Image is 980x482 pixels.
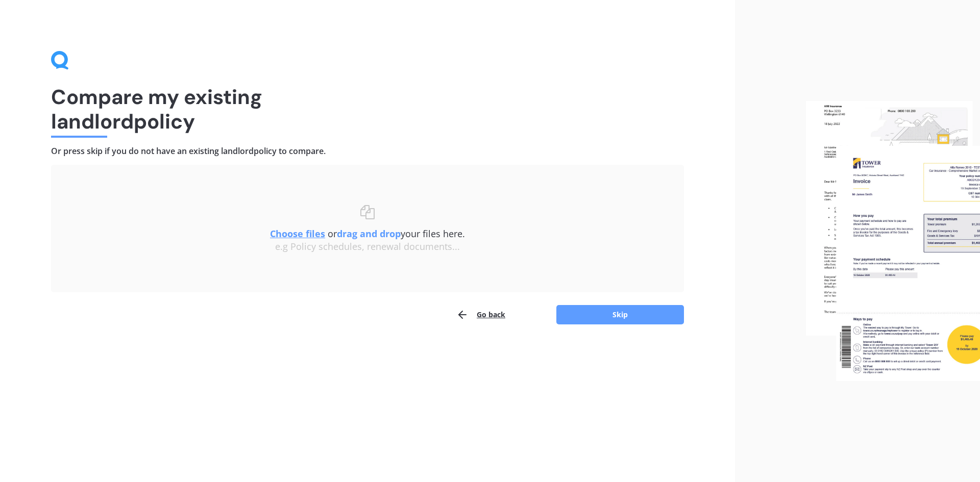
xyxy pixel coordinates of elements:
span: or your files here. [270,227,465,240]
div: e.g Policy schedules, renewal documents... [71,241,664,252]
u: Choose files [270,227,325,240]
h4: Or press skip if you do not have an existing landlord policy to compare. [51,146,684,157]
img: files.webp [806,101,980,382]
b: drag and drop [337,227,401,240]
h1: Compare my existing landlord policy [51,85,684,134]
button: Skip [556,305,684,324]
button: Go back [456,305,505,325]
